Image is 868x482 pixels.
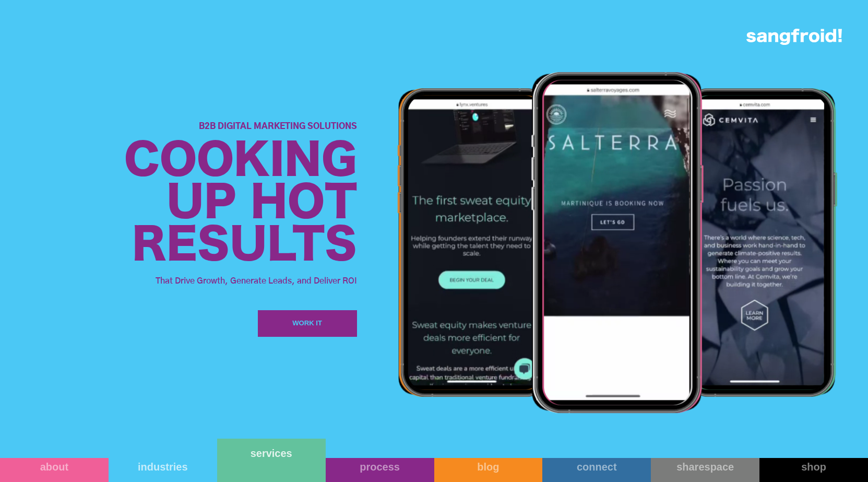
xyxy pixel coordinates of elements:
[258,310,357,337] a: WORK IT
[109,461,217,473] div: industries
[292,318,322,328] div: WORK IT
[759,458,868,482] a: shop
[217,447,326,460] div: services
[406,197,436,203] a: privacy policy
[434,461,543,473] div: blog
[651,461,759,473] div: sharespace
[542,458,651,482] a: connect
[326,458,434,482] a: process
[109,458,217,482] a: industries
[326,461,434,473] div: process
[434,458,543,482] a: blog
[759,461,868,473] div: shop
[217,439,326,482] a: services
[542,461,651,473] div: connect
[651,458,759,482] a: sharespace
[746,29,842,45] img: logo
